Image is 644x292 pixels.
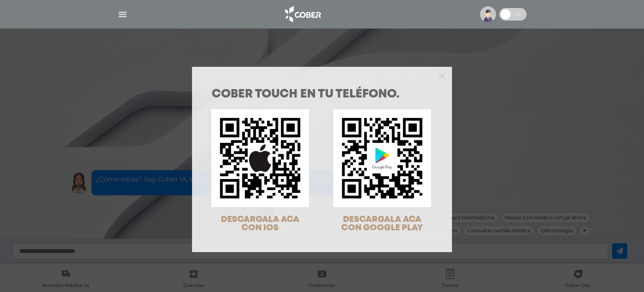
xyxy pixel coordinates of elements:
[211,109,309,207] img: qr-code
[341,216,423,232] span: DESCARGALA ACA CON GOOGLE PLAY
[212,89,432,100] h1: COBER TOUCH en tu teléfono.
[333,109,431,207] img: qr-code
[439,72,445,79] button: Close
[221,216,299,232] span: DESCARGALA ACA CON IOS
